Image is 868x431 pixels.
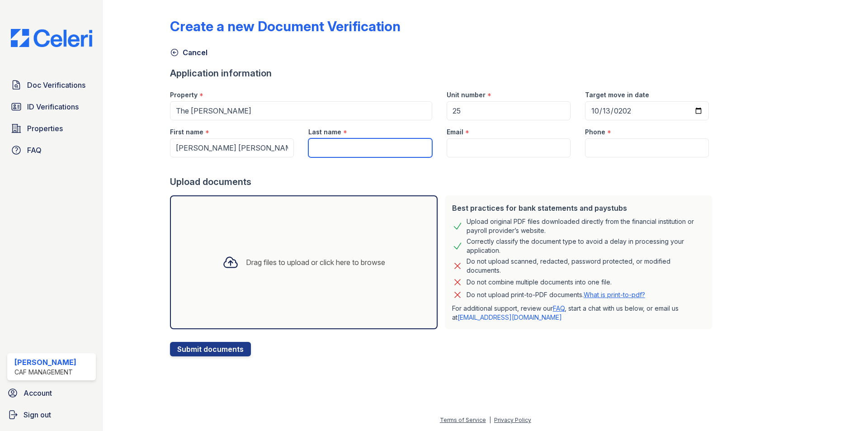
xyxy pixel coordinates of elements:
[170,90,198,99] label: Property
[553,304,565,312] a: FAQ
[170,175,716,188] div: Upload documents
[27,80,85,90] span: Doc Verifications
[7,76,96,94] a: Doc Verifications
[4,384,99,402] a: Account
[170,342,251,356] button: Submit documents
[458,313,562,321] a: [EMAIL_ADDRESS][DOMAIN_NAME]
[170,128,203,137] label: First name
[27,145,42,156] span: FAQ
[440,417,486,423] a: Terms of Service
[447,90,486,99] label: Unit number
[170,67,716,80] div: Application information
[467,237,705,255] div: Correctly classify the document type to avoid a delay in processing your application.
[308,128,341,137] label: Last name
[7,98,96,116] a: ID Verifications
[467,290,645,299] p: Do not upload print-to-PDF documents.
[585,128,605,137] label: Phone
[24,388,52,398] span: Account
[585,90,649,99] label: Target move in date
[494,417,531,423] a: Privacy Policy
[489,417,491,423] div: |
[467,257,705,275] div: Do not upload scanned, redacted, password protected, or modified documents.
[452,304,705,322] p: For additional support, review our , start a chat with us below, or email us at
[584,291,645,298] a: What is print-to-pdf?
[467,217,705,235] div: Upload original PDF files downloaded directly from the financial institution or payroll provider’...
[14,357,76,368] div: [PERSON_NAME]
[27,101,79,112] span: ID Verifications
[24,409,51,420] span: Sign out
[4,406,99,424] a: Sign out
[14,368,76,377] div: CAF Management
[7,119,96,137] a: Properties
[7,141,96,159] a: FAQ
[246,257,385,268] div: Drag files to upload or click here to browse
[447,128,463,137] label: Email
[452,203,705,213] div: Best practices for bank statements and paystubs
[27,123,63,134] span: Properties
[170,47,208,58] a: Cancel
[4,29,99,47] img: CE_Logo_Blue-a8612792a0a2168367f1c8372b55b34899dd931a85d93a1a3d3e32e68fde9ad4.png
[170,18,401,34] div: Create a new Document Verification
[467,277,612,288] div: Do not combine multiple documents into one file.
